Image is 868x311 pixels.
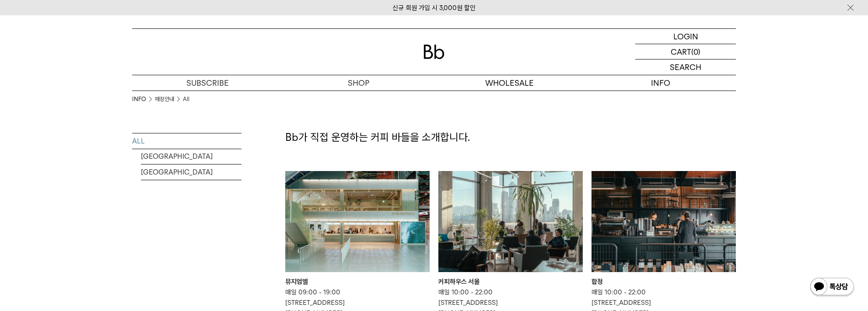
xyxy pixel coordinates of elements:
a: LOGIN [635,29,736,44]
img: 뮤지엄엘 [285,171,430,272]
p: INFO [585,75,736,91]
p: CART [671,44,691,59]
a: 신규 회원 가입 시 3,000원 할인 [392,4,476,12]
p: Bb가 직접 운영하는 커피 바들을 소개합니다. [285,130,736,145]
a: SHOP [283,75,434,91]
a: [GEOGRAPHIC_DATA] [141,149,241,164]
div: 커피하우스 서울 [438,276,583,287]
p: WHOLESALE [434,75,585,91]
a: [GEOGRAPHIC_DATA] [141,164,241,180]
img: 커피하우스 서울 [438,171,583,272]
img: 카카오톡 채널 1:1 채팅 버튼 [809,277,855,298]
div: 뮤지엄엘 [285,276,430,287]
a: CART (0) [635,44,736,59]
div: 합정 [591,276,736,287]
a: SUBSCRIBE [132,75,283,91]
img: 합정 [591,171,736,272]
img: 로고 [423,45,444,59]
a: All [183,95,189,104]
a: ALL [132,133,241,149]
a: 매장안내 [155,95,174,104]
p: SEARCH [670,59,701,75]
li: INFO [132,95,155,104]
p: (0) [691,44,700,59]
p: LOGIN [673,29,698,44]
